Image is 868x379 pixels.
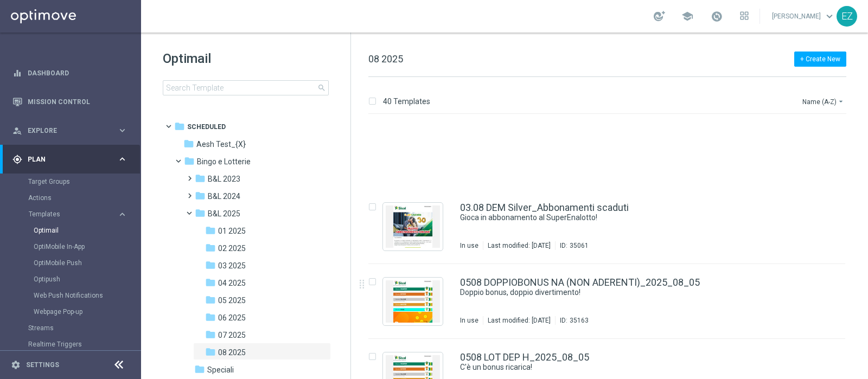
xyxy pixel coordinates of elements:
[12,59,127,87] div: Dashboard
[12,87,127,116] div: Mission Control
[28,210,128,219] button: Templates keyboard_arrow_right
[195,208,206,219] i: folder
[570,316,589,325] div: 35163
[12,155,128,164] button: gps_fixed Plan keyboard_arrow_right
[34,271,140,287] div: Optipush
[205,277,216,288] i: folder
[34,291,113,300] a: Web Push Notifications
[12,98,128,106] button: Mission Control
[12,155,117,164] div: Plan
[12,126,117,136] div: Explore
[29,211,117,217] div: Templates
[205,225,216,236] i: folder
[207,365,234,375] span: Speciali
[195,190,206,201] i: folder
[205,294,216,305] i: folder
[205,260,216,271] i: folder
[460,287,800,298] div: Doppio bonus, doppio divertimento!
[28,87,127,116] a: Mission Control
[12,68,22,78] i: equalizer
[208,191,240,201] span: B&L 2024
[555,316,589,325] div: ID:
[794,52,846,67] button: + Create New
[174,121,185,132] i: folder
[218,261,246,271] span: 03 2025
[218,313,246,323] span: 06 2025
[460,362,800,372] div: C'è un bonus ricarica!
[218,330,246,340] span: 07 2025
[12,155,22,164] i: gps_fixed
[34,222,140,239] div: Optimail
[460,278,700,287] a: 0508 DOPPIOBONUS NA (NON ADERENTI)_2025_08_05
[34,275,113,284] a: Optipush
[117,125,127,136] i: keyboard_arrow_right
[368,53,403,65] span: 08 2025
[771,8,837,24] a: [PERSON_NAME]keyboard_arrow_down
[681,10,693,22] span: school
[12,69,128,78] button: equalizer Dashboard
[12,126,22,136] i: person_search
[208,209,240,219] span: B&L 2025
[205,329,216,340] i: folder
[205,312,216,323] i: folder
[383,97,430,106] p: 40 Templates
[837,97,845,106] i: arrow_drop_down
[183,138,194,149] i: folder
[28,59,127,87] a: Dashboard
[195,173,206,184] i: folder
[28,177,113,186] a: Target Groups
[28,336,140,352] div: Realtime Triggers
[163,50,329,67] h1: Optimail
[570,241,589,250] div: 35061
[460,352,589,362] a: 0508 LOT DEP H_2025_08_05
[34,304,140,320] div: Webpage Pop-up
[460,287,775,298] a: Doppio bonus, doppio divertimento!
[12,126,128,135] div: person_search Explore keyboard_arrow_right
[28,320,140,336] div: Streams
[28,174,140,190] div: Target Groups
[34,307,113,316] a: Webpage Pop-up
[34,226,113,235] a: Optimail
[460,203,629,213] a: 03.08 DEM Silver_Abbonamenti scaduti
[460,213,800,223] div: Gioca in abbonamento al SuperEnalotto!
[34,239,140,255] div: OptiMobile In-App
[26,362,59,368] a: Settings
[358,189,866,264] div: Press SPACE to select this row.
[837,6,857,27] div: EZ
[28,324,113,332] a: Streams
[184,156,195,166] i: folder
[187,122,226,132] span: Scheduled
[460,213,775,223] a: Gioca in abbonamento al SuperEnalotto!
[205,242,216,253] i: folder
[28,156,117,163] span: Plan
[555,241,589,250] div: ID:
[483,316,555,325] div: Last modified: [DATE]
[386,280,440,323] img: 35163.jpeg
[460,362,775,372] a: C'è un bonus ricarica!
[208,174,240,184] span: B&L 2023
[205,346,216,357] i: folder
[483,241,555,250] div: Last modified: [DATE]
[460,316,478,325] div: In use
[196,139,246,149] span: Aesh Test_{X}
[218,226,246,236] span: 01 2025
[117,154,127,164] i: keyboard_arrow_right
[163,80,329,95] input: Search Template
[218,348,246,357] span: 08 2025
[197,157,251,166] span: Bingo e Lotterie
[317,83,326,92] span: search
[824,10,835,22] span: keyboard_arrow_down
[218,243,246,253] span: 02 2025
[29,211,106,217] span: Templates
[218,296,246,305] span: 05 2025
[358,264,866,339] div: Press SPACE to select this row.
[386,205,440,248] img: 35061.jpeg
[28,340,113,349] a: Realtime Triggers
[34,287,140,304] div: Web Push Notifications
[28,190,140,206] div: Actions
[34,255,140,271] div: OptiMobile Push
